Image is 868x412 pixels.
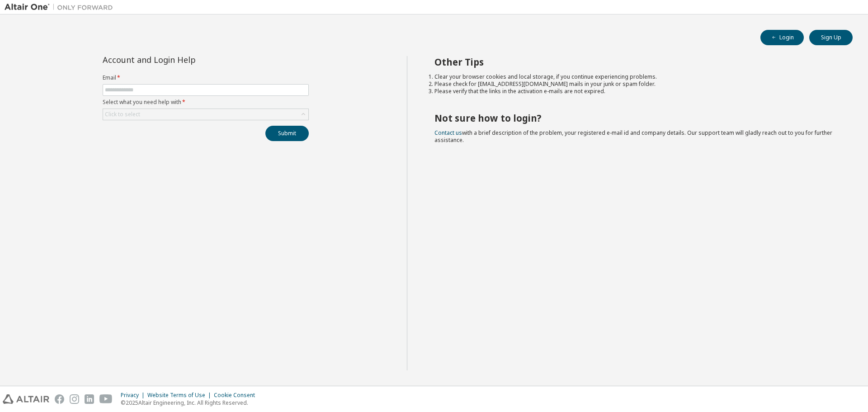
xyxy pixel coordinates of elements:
label: Select what you need help with [103,99,309,106]
img: Altair One [5,3,118,12]
div: Website Terms of Use [147,392,214,399]
img: altair_logo.svg [3,394,49,404]
h2: Not sure how to login? [434,112,837,124]
button: Sign Up [809,30,853,45]
img: linkedin.svg [85,394,94,404]
img: youtube.svg [99,394,113,404]
li: Clear your browser cookies and local storage, if you continue experiencing problems. [434,73,837,81]
div: Click to select [103,109,308,120]
img: facebook.svg [55,394,64,404]
li: Please verify that the links in the activation e-mails are not expired. [434,88,837,95]
li: Please check for [EMAIL_ADDRESS][DOMAIN_NAME] mails in your junk or spam folder. [434,81,837,88]
a: Contact us [434,129,462,137]
button: Submit [265,126,309,141]
div: Cookie Consent [214,392,260,399]
div: Account and Login Help [103,56,268,63]
label: Email [103,74,309,81]
div: Privacy [121,392,147,399]
button: Login [760,30,804,45]
img: instagram.svg [70,394,79,404]
h2: Other Tips [434,56,837,68]
p: © 2025 Altair Engineering, Inc. All Rights Reserved. [121,399,260,407]
div: Click to select [105,111,140,118]
span: with a brief description of the problem, your registered e-mail id and company details. Our suppo... [434,129,832,144]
